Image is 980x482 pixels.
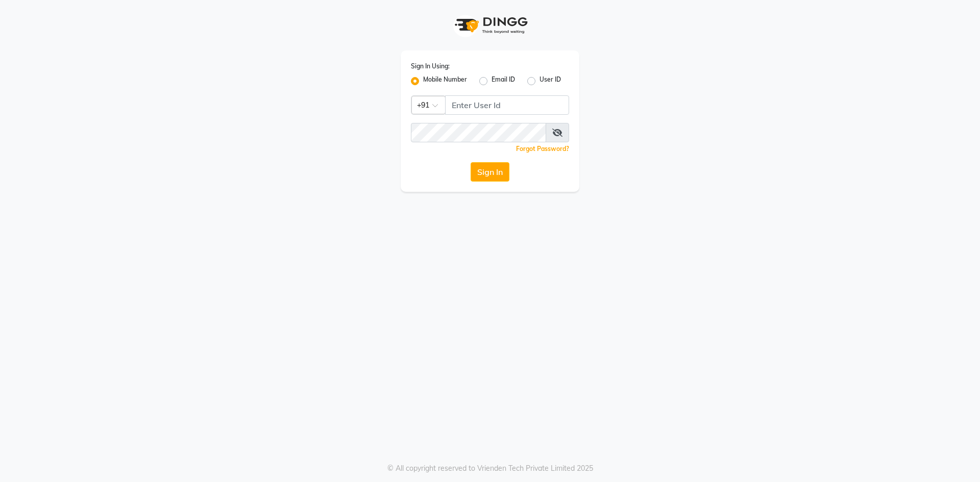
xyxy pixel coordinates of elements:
img: logo1.svg [449,10,531,40]
button: Sign In [471,162,509,182]
label: User ID [540,75,561,87]
input: Username [445,95,569,115]
label: Mobile Number [423,75,467,87]
a: Forgot Password? [516,145,569,153]
label: Email ID [492,75,515,87]
input: Username [411,123,546,142]
label: Sign In Using: [411,62,450,71]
